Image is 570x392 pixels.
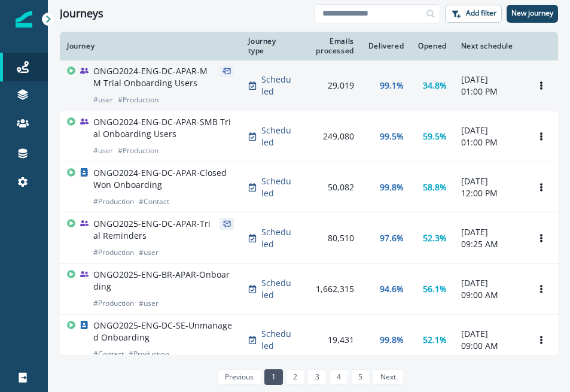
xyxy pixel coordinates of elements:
[139,297,158,309] p: # user
[215,369,403,385] ul: Pagination
[139,196,169,208] p: # Contact
[351,369,370,385] a: Page 5
[93,116,234,140] p: ONGO2024-ENG-DC-APAR-SMB Trial Onboarding Users
[423,181,447,193] p: 58.8%
[461,187,517,199] p: 12:00 PM
[461,277,517,289] p: [DATE]
[423,80,447,92] p: 34.8%
[93,145,113,157] p: # user
[306,130,353,142] div: 249,080
[461,41,517,51] div: Next schedule
[511,9,553,17] p: New journey
[306,232,353,244] div: 80,510
[60,264,558,315] a: ONGO2025-ENG-BR-APAR-Onboarding#Production#userScheduled1,662,31594.6%56.1%[DATE]09:00 AMOptions
[261,328,291,352] p: Scheduled
[16,11,32,28] img: Inflection
[93,65,215,89] p: ONGO2024-ENG-DC-APAR-MM Trial Onboarding Users
[60,7,103,20] h1: Journeys
[60,111,558,162] a: ONGO2024-ENG-DC-APAR-SMB Trial Onboarding Users#user#ProductionScheduled249,08099.5%59.5%[DATE]01...
[306,80,353,92] div: 29,019
[466,9,496,17] p: Add filter
[261,277,291,301] p: Scheduled
[60,315,558,366] a: ONGO2025-ENG-DC-SE-Unmanaged Onboarding#Contact#ProductionScheduled19,43199.8%52.1%[DATE]09:00 AM...
[380,283,404,295] p: 94.6%
[532,77,551,95] button: Options
[380,181,404,193] p: 99.8%
[307,369,326,385] a: Page 3
[461,289,517,301] p: 09:00 AM
[380,130,404,142] p: 99.5%
[306,334,353,346] div: 19,431
[373,369,403,385] a: Next page
[264,369,283,385] a: Page 1 is your current page
[461,124,517,136] p: [DATE]
[60,162,558,213] a: ONGO2024-ENG-DC-APAR-Closed Won Onboarding#Production#ContactScheduled50,08299.8%58.8%[DATE]12:00...
[93,269,234,293] p: ONGO2025-ENG-BR-APAR-Onboarding
[418,41,447,51] div: Opened
[380,334,404,346] p: 99.8%
[306,37,353,56] div: Emails processed
[93,320,234,344] p: ONGO2025-ENG-DC-SE-Unmanaged Onboarding
[118,145,158,157] p: # Production
[532,229,551,247] button: Options
[286,369,304,385] a: Page 2
[330,369,348,385] a: Page 4
[380,232,404,244] p: 97.6%
[261,175,291,199] p: Scheduled
[93,167,234,191] p: ONGO2024-ENG-DC-APAR-Closed Won Onboarding
[261,124,291,148] p: Scheduled
[461,86,517,98] p: 01:00 PM
[368,41,404,51] div: Delivered
[461,328,517,340] p: [DATE]
[461,136,517,148] p: 01:00 PM
[306,181,353,193] div: 50,082
[380,80,404,92] p: 99.1%
[423,130,447,142] p: 59.5%
[532,280,551,298] button: Options
[60,213,558,264] a: ONGO2025-ENG-DC-APAR-Trial Reminders#Production#userScheduled80,51097.6%52.3%[DATE]09:25 AMOptions
[261,74,291,98] p: Scheduled
[248,37,291,56] div: Journey type
[461,340,517,352] p: 09:00 AM
[461,238,517,250] p: 09:25 AM
[532,178,551,196] button: Options
[139,247,158,259] p: # user
[118,94,158,106] p: # Production
[532,127,551,145] button: Options
[532,331,551,349] button: Options
[93,297,134,309] p: # Production
[423,232,447,244] p: 52.3%
[507,5,558,23] button: New journey
[423,334,447,346] p: 52.1%
[93,348,124,360] p: # Contact
[93,94,113,106] p: # user
[129,348,169,360] p: # Production
[461,74,517,86] p: [DATE]
[306,283,353,295] div: 1,662,315
[445,5,502,23] button: Add filter
[461,175,517,187] p: [DATE]
[60,60,558,111] a: ONGO2024-ENG-DC-APAR-MM Trial Onboarding Users#user#ProductionScheduled29,01999.1%34.8%[DATE]01:0...
[93,247,134,259] p: # Production
[423,283,447,295] p: 56.1%
[261,226,291,250] p: Scheduled
[93,196,134,208] p: # Production
[461,226,517,238] p: [DATE]
[67,41,234,51] div: Journey
[93,218,215,242] p: ONGO2025-ENG-DC-APAR-Trial Reminders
